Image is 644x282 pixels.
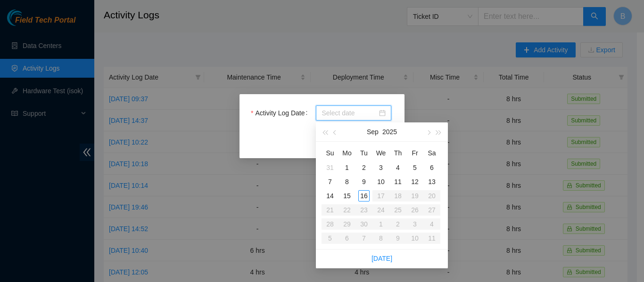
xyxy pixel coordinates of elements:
[367,122,379,141] button: Sep
[341,176,353,187] div: 8
[426,176,438,187] div: 13
[406,145,423,161] th: Fr
[372,161,389,175] td: 2025-09-03
[372,145,389,161] th: We
[372,255,392,262] a: [DATE]
[324,190,336,201] div: 14
[355,189,372,203] td: 2025-09-16
[355,161,372,175] td: 2025-09-02
[339,175,355,189] td: 2025-09-08
[324,176,336,187] div: 7
[375,162,387,173] div: 3
[324,162,336,173] div: 31
[355,145,372,161] th: Tu
[389,145,406,161] th: Th
[409,162,421,173] div: 5
[375,176,387,187] div: 10
[358,162,370,173] div: 2
[423,161,440,175] td: 2025-09-06
[341,190,353,201] div: 15
[339,189,355,203] td: 2025-09-15
[406,175,423,189] td: 2025-09-12
[409,176,421,187] div: 12
[322,161,339,175] td: 2025-08-31
[372,175,389,189] td: 2025-09-10
[322,189,339,203] td: 2025-09-14
[426,162,438,173] div: 6
[339,161,355,175] td: 2025-09-01
[392,162,404,173] div: 4
[358,176,370,187] div: 9
[423,175,440,189] td: 2025-09-13
[423,145,440,161] th: Sa
[322,175,339,189] td: 2025-09-07
[322,108,377,118] input: Activity Log Date
[389,161,406,175] td: 2025-09-04
[389,175,406,189] td: 2025-09-11
[251,105,311,121] label: Activity Log Date
[358,190,370,201] div: 16
[341,162,353,173] div: 1
[392,176,404,187] div: 11
[406,161,423,175] td: 2025-09-05
[382,122,397,141] button: 2025
[322,145,339,161] th: Su
[339,145,355,161] th: Mo
[355,175,372,189] td: 2025-09-09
